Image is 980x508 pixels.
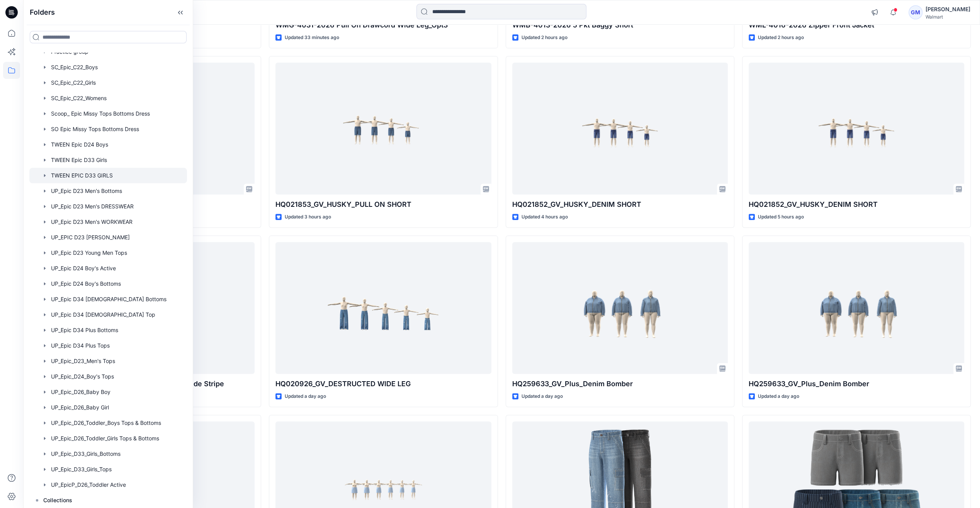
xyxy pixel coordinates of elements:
p: Updated 2 hours ago [758,34,804,42]
p: HQ021852_GV_HUSKY_DENIM SHORT [512,199,728,210]
p: HQ021853_GV_HUSKY_PULL ON SHORT [275,199,491,210]
div: [PERSON_NAME] [926,5,970,14]
p: WMG-4031-2026 Pull On Drawcord Wide Leg_Opt3 [275,20,491,31]
p: HQ259633_GV_Plus_Denim Bomber [749,378,964,389]
a: HQ021852_GV_HUSKY_DENIM SHORT [749,63,964,194]
p: Updated 33 minutes ago [285,34,339,42]
div: GM [909,5,922,19]
p: HQ021852_GV_HUSKY_DENIM SHORT [749,199,964,210]
a: HQ021853_GV_HUSKY_PULL ON SHORT [275,63,491,194]
p: HQ259633_GV_Plus_Denim Bomber [512,378,728,389]
p: Updated a day ago [285,392,326,401]
a: HQ259633_GV_Plus_Denim Bomber [512,242,728,374]
p: WMB-4013-2026 5 Pkt Baggy Short [512,20,728,31]
a: HQ021852_GV_HUSKY_DENIM SHORT [512,63,728,194]
a: HQ020926_GV_DESTRUCTED WIDE LEG [275,242,491,374]
p: Updated a day ago [758,392,799,401]
p: Updated 5 hours ago [758,213,804,221]
p: Updated a day ago [521,392,563,401]
p: Updated 3 hours ago [285,213,331,221]
a: HQ259633_GV_Plus_Denim Bomber [749,242,964,374]
div: Walmart [926,14,970,20]
p: Updated 4 hours ago [521,213,568,221]
p: Collections [43,496,72,505]
p: Updated 2 hours ago [521,34,567,42]
p: HQ020926_GV_DESTRUCTED WIDE LEG [275,378,491,389]
p: WML-4016-2026 Zipper Front Jacket [749,20,964,31]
